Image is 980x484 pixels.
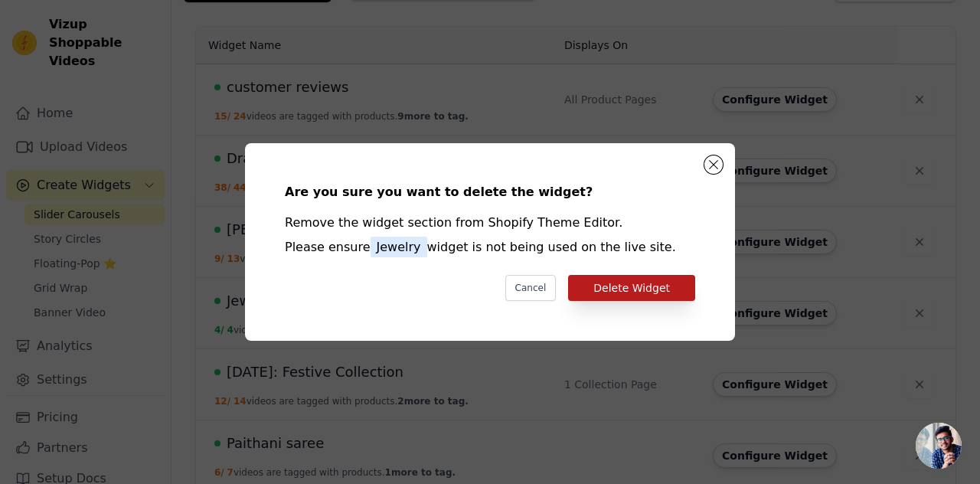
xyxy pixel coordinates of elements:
[916,423,962,469] div: Open chat
[371,237,427,257] span: Jewelry
[285,238,695,257] div: Please ensure widget is not being used on the live site.
[285,214,695,232] div: Remove the widget section from Shopify Theme Editor.
[704,155,723,174] button: Close modal
[568,275,695,301] button: Delete Widget
[505,275,557,301] button: Cancel
[285,183,695,201] div: Are you sure you want to delete the widget?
